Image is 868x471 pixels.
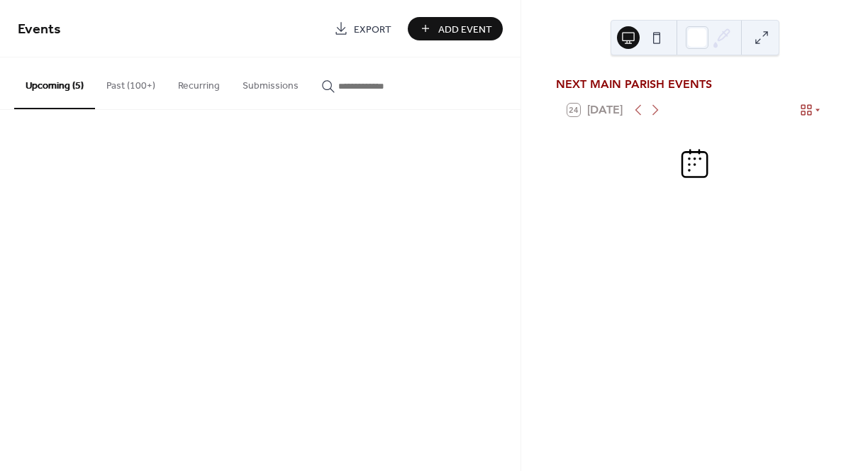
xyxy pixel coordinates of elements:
a: Export [323,17,402,40]
button: Upcoming (5) [14,57,95,109]
div: NEXT MAIN PARISH EVENTS [556,76,833,93]
button: Past (100+) [95,57,167,108]
span: Export [354,22,391,37]
button: Recurring [167,57,231,108]
button: Add Event [408,17,503,40]
button: Submissions [231,57,310,108]
span: Events [18,16,61,43]
span: Add Event [438,22,492,37]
